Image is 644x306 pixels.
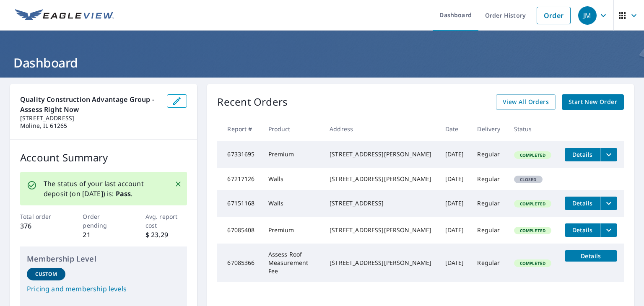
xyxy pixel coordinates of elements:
[470,244,507,282] td: Regular
[217,141,261,168] td: 67331695
[262,117,323,141] th: Product
[262,244,323,282] td: Assess Roof Measurement Fee
[173,179,184,189] button: Close
[600,148,617,161] button: filesDropdownBtn-67331695
[217,244,261,282] td: 67085366
[562,94,624,110] a: Start New Order
[20,212,62,221] p: Total order
[496,94,556,110] a: View All Orders
[20,94,160,114] p: Quality Construction Advantage Group - Assess Right Now
[330,199,431,207] div: [STREET_ADDRESS]
[20,114,160,122] p: [STREET_ADDRESS]
[600,223,617,237] button: filesDropdownBtn-67085408
[515,228,551,233] span: Completed
[565,250,617,262] button: detailsBtn-67085366
[515,176,542,182] span: Closed
[439,117,471,141] th: Date
[217,168,261,190] td: 67217126
[145,230,187,240] p: $ 23.29
[20,150,187,165] p: Account Summary
[262,168,323,190] td: Walls
[470,217,507,244] td: Regular
[35,270,57,278] p: Custom
[217,190,261,217] td: 67151168
[565,197,600,210] button: detailsBtn-67151168
[507,117,558,141] th: Status
[439,190,471,217] td: [DATE]
[323,117,438,141] th: Address
[27,284,180,294] a: Pricing and membership levels
[83,230,125,240] p: 21
[537,7,571,24] a: Order
[262,217,323,244] td: Premium
[515,201,551,207] span: Completed
[330,226,431,234] div: [STREET_ADDRESS][PERSON_NAME]
[217,117,261,141] th: Report #
[330,259,431,267] div: [STREET_ADDRESS][PERSON_NAME]
[570,252,612,260] span: Details
[569,97,617,107] span: Start New Order
[570,199,595,207] span: Details
[217,94,288,110] p: Recent Orders
[44,179,164,199] p: The status of your last account deposit (on [DATE]) is: .
[330,175,431,183] div: [STREET_ADDRESS][PERSON_NAME]
[15,9,114,22] img: EV Logo
[565,148,600,161] button: detailsBtn-67331695
[503,97,549,107] span: View All Orders
[578,6,597,25] div: JM
[217,217,261,244] td: 67085408
[262,141,323,168] td: Premium
[515,152,551,158] span: Completed
[470,190,507,217] td: Regular
[470,168,507,190] td: Regular
[262,190,323,217] td: Walls
[27,253,180,265] p: Membership Level
[565,223,600,237] button: detailsBtn-67085408
[116,189,131,198] b: Pass
[145,212,187,230] p: Avg. report cost
[20,122,160,130] p: Moline, IL 61265
[439,168,471,190] td: [DATE]
[330,150,431,158] div: [STREET_ADDRESS][PERSON_NAME]
[83,212,125,230] p: Order pending
[470,141,507,168] td: Regular
[600,197,617,210] button: filesDropdownBtn-67151168
[439,244,471,282] td: [DATE]
[515,260,551,266] span: Completed
[570,226,595,234] span: Details
[439,217,471,244] td: [DATE]
[570,150,595,158] span: Details
[20,221,62,231] p: 376
[10,54,634,71] h1: Dashboard
[439,141,471,168] td: [DATE]
[470,117,507,141] th: Delivery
